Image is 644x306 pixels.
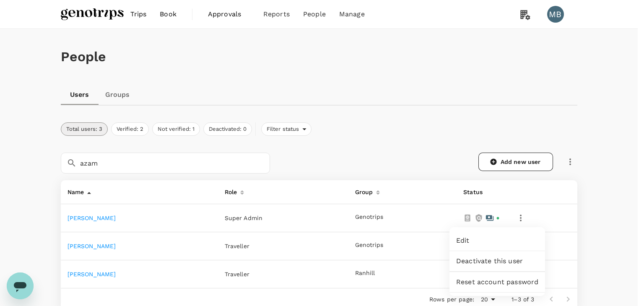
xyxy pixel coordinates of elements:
span: Edit [456,236,538,246]
div: Reset account password [449,272,545,292]
span: Deactivate this user [456,256,538,266]
a: Edit [449,231,545,251]
span: Reset account password [456,277,538,287]
div: Deactivate this user [449,251,545,271]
